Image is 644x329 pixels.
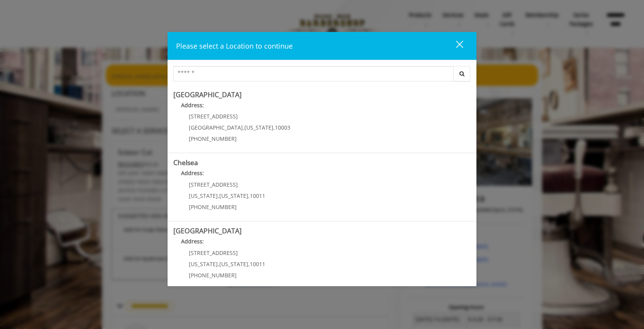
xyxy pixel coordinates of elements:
[244,124,273,131] span: [US_STATE]
[248,192,250,199] span: ,
[219,192,248,199] span: [US_STATE]
[173,226,242,235] b: [GEOGRAPHIC_DATA]
[189,124,243,131] span: [GEOGRAPHIC_DATA]
[181,169,204,177] b: Address:
[248,260,250,268] span: ,
[189,203,237,211] span: [PHONE_NUMBER]
[275,124,290,131] span: 10003
[219,260,248,268] span: [US_STATE]
[189,135,237,142] span: [PHONE_NUMBER]
[250,192,265,199] span: 10011
[173,90,242,99] b: [GEOGRAPHIC_DATA]
[218,260,219,268] span: ,
[189,181,238,188] span: [STREET_ADDRESS]
[250,260,265,268] span: 10011
[189,249,238,256] span: [STREET_ADDRESS]
[181,101,204,109] b: Address:
[442,38,468,54] button: close dialog
[458,71,466,76] i: Search button
[189,260,218,268] span: [US_STATE]
[218,192,219,199] span: ,
[189,192,218,199] span: [US_STATE]
[189,272,237,279] span: [PHONE_NUMBER]
[181,238,204,245] b: Address:
[189,113,238,120] span: [STREET_ADDRESS]
[173,66,454,81] input: Search Center
[243,124,244,131] span: ,
[176,41,293,51] span: Please select a Location to continue
[173,66,471,85] div: Center Select
[173,158,198,167] b: Chelsea
[447,40,463,52] div: close dialog
[273,124,275,131] span: ,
